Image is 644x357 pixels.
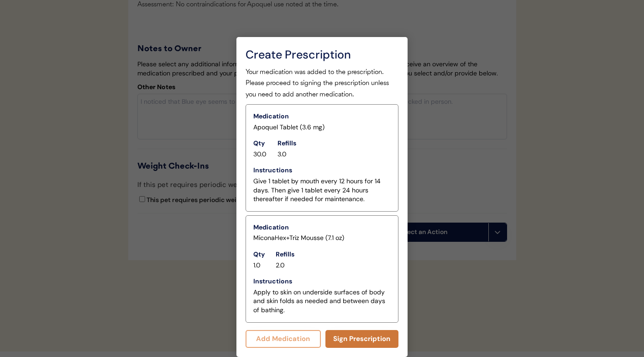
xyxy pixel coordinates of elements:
[253,277,292,286] div: Instructions
[253,234,344,243] div: MiconaHex+Triz Mousse (7.1 oz)
[253,139,265,148] div: Qty
[253,112,289,121] div: Medication
[246,46,398,64] div: Create Prescription
[253,177,391,204] div: Give 1 tablet by mouth every 12 hours for 14 days. Then give 1 tablet every 24 hours thereafter i...
[246,330,321,348] button: Add Medication
[277,139,296,148] div: Refills
[253,123,325,132] div: Apoquel Tablet (3.6 mg)
[246,67,398,101] div: Your medication was added to the prescription. Please proceed to signing the prescription unless ...
[276,261,285,270] div: 2.0
[253,288,391,315] div: Apply to skin on underside surfaces of body and skin folds as needed and between days of bathing.
[253,166,292,175] div: Instructions
[253,250,265,259] div: Qty
[277,150,287,159] div: 3.0
[253,150,267,159] div: 30.0
[253,223,289,232] div: Medication
[253,261,261,270] div: 1.0
[325,330,399,348] button: Sign Prescription
[276,250,294,259] div: Refills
